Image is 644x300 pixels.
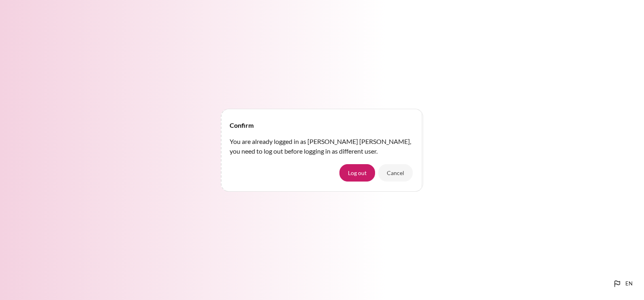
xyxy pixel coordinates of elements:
button: Languages [609,276,636,292]
p: You are already logged in as [PERSON_NAME] [PERSON_NAME], you need to log out before logging in a... [230,137,414,156]
span: en [625,280,633,288]
h4: Confirm [230,120,254,130]
button: Cancel [378,164,413,181]
button: Log out [339,164,375,181]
